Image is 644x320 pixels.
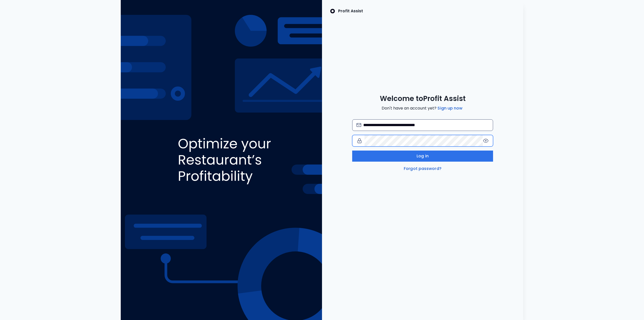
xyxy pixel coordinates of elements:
span: Don't have an account yet? [382,105,463,111]
span: Log in [417,153,429,159]
span: Welcome to Profit Assist [380,94,466,103]
a: Sign up now [436,105,463,111]
img: email [356,123,361,127]
button: Log in [352,151,493,162]
img: SpotOn Logo [330,8,335,14]
a: Forgot password? [403,166,442,172]
p: Profit Assist [338,8,363,14]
